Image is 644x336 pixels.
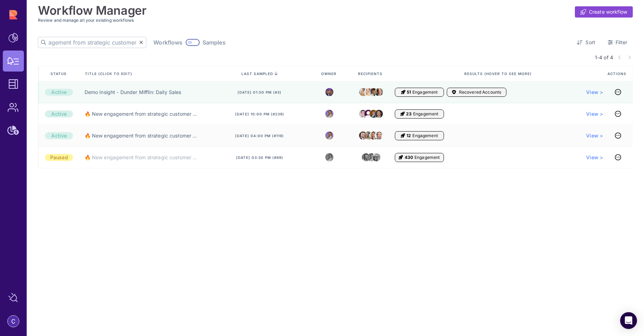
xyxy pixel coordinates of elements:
img: 8988563339665_5a12f1d3e1fcf310ea11_32.png [367,153,375,161]
div: Open Intercom Messenger [620,312,637,329]
img: 7640988057668_cbf967cb771171b549a3_32.jpg [359,110,367,118]
a: Demo Insight - Dunder Mifflin: Daily Sales [85,89,181,96]
img: 8988563339665_5a12f1d3e1fcf310ea11_32.png [325,110,333,118]
span: Engagement [413,111,438,117]
span: last sampled [241,72,273,76]
i: Engagement [400,111,405,117]
a: 🔥 New engagement from strategic customer 🔥 (BDR) [85,154,202,161]
a: View > [586,154,603,161]
span: Owner [321,71,338,76]
span: [DATE] 01:50 pm (#3) [238,90,281,95]
input: Search by title [49,37,139,48]
i: Accounts [452,89,456,95]
img: account-photo [8,316,19,327]
span: Workflows [153,39,182,46]
a: View > [586,110,603,117]
span: Actions [608,71,628,76]
img: 1939039b6e9f51f206045297f067ec8b.jpg [364,110,372,118]
span: 1-4 of 4 [595,54,613,61]
i: Engagement [401,89,405,95]
a: View > [586,89,603,96]
span: Status [51,71,68,76]
img: 8988563339665_5a12f1d3e1fcf310ea11_32.png [325,153,333,161]
div: Paused [45,154,73,161]
span: Recovered Accounts [459,89,502,95]
img: 9036127396050_48d04c4fad2f78ec9551_32.png [370,110,378,118]
span: Create workflow [589,8,627,15]
span: [DATE] 10:00 pm (#239) [235,112,284,116]
span: Results (Hover to see more) [464,71,533,76]
a: 🔥 New engagement from strategic customer 🔥 (BDR) [85,110,202,117]
img: 1435192085046_b1f3bc159e88dc34d304_32.jpg [372,153,380,161]
span: Filter [616,39,627,46]
span: 51 [407,89,411,95]
img: 6407610123958_2675bcb8f824c6259486_32.jpg [364,132,372,140]
span: Samples [203,39,226,46]
span: 430 [405,155,413,160]
a: 🔥 New engagement from strategic customer 🔥 (AE) [85,132,202,139]
a: View > [586,132,603,139]
img: 8988563339665_5a12f1d3e1fcf310ea11_32.png [325,132,333,140]
span: Engagement [412,89,438,95]
img: 6947552026133_2132068539bad0d015ec_32.jpg [375,110,383,118]
img: 8872731161269_c0f3a3b8b6796c76eaf0_32.jpg [362,153,370,161]
div: Active [45,110,73,117]
span: Engagement [414,155,440,160]
h3: Review and manage all your existing workflows [38,18,633,23]
img: angela.jpeg [364,86,372,98]
img: 8616299336882_fa075fa8a7b73c2450a9_32.jpg [370,132,378,140]
img: michael.jpeg [325,88,333,96]
span: 23 [406,111,412,117]
div: Active [45,89,73,96]
span: Title (click to edit) [85,71,134,76]
i: Engagement [401,133,405,139]
span: [DATE] 04:00 pm (#119) [235,133,284,138]
h1: Workflow Manager [38,4,147,18]
img: kevin.jpeg [375,88,383,95]
img: stanley.jpeg [359,87,367,98]
img: 3066368603762_10403e6080f055fb9cce_32.jpg [359,132,367,140]
img: 7711609154033_631b0d26dda5307c2a8c_32.jpg [375,132,383,140]
span: Sort [585,39,595,46]
span: 12 [406,133,411,139]
img: jim.jpeg [370,88,378,96]
span: Engagement [412,133,438,139]
i: Engagement [399,155,403,160]
span: [DATE] 03:30 pm (#69) [236,155,283,160]
span: Recipients [358,71,384,76]
div: Active [45,132,73,139]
